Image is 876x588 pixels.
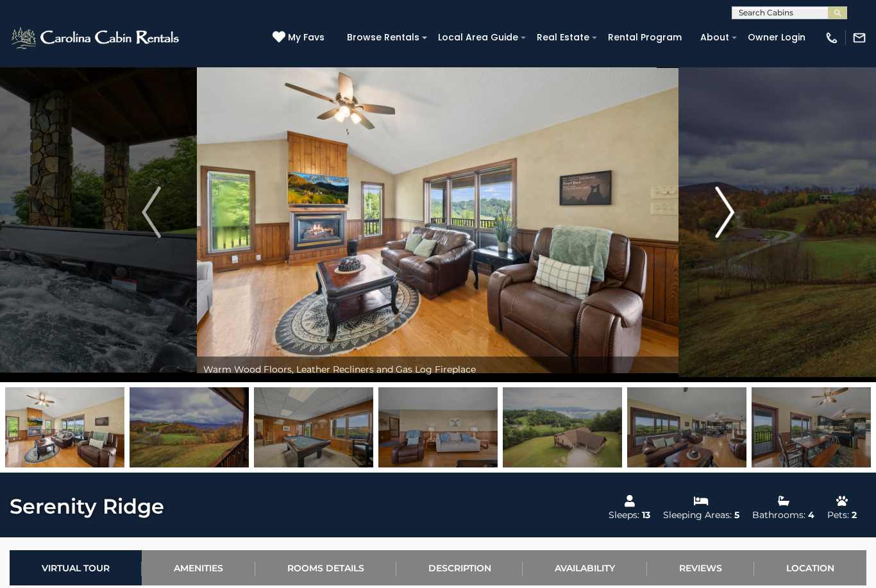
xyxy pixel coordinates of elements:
img: 168896104 [378,387,498,467]
button: Next [679,42,770,382]
a: Owner Login [741,28,812,47]
a: Reviews [647,550,754,585]
a: Browse Rentals [341,28,426,47]
img: White-1-2.png [10,25,183,51]
a: Rooms Details [255,550,396,585]
img: arrow [142,187,161,238]
a: Rental Program [602,28,688,47]
span: My Favs [288,31,324,44]
img: 168744605 [503,387,622,467]
img: 168896128 [254,387,373,467]
a: My Favs [273,31,328,45]
a: Location [754,550,866,585]
img: 168896103 [5,387,124,467]
img: 168896105 [627,387,746,467]
a: Real Estate [530,28,596,47]
a: Virtual Tour [10,550,142,585]
img: mail-regular-white.png [852,31,866,45]
a: Availability [523,550,647,585]
a: About [694,28,736,47]
img: arrow [715,187,734,238]
img: phone-regular-white.png [825,31,839,45]
div: Warm Wood Floors, Leather Recliners and Gas Log Fireplace [197,357,678,382]
a: Local Area Guide [432,28,525,47]
a: Description [396,550,523,585]
img: 168744622 [130,387,249,467]
a: Amenities [142,550,255,585]
button: Previous [106,42,197,382]
img: 168896106 [752,387,871,467]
